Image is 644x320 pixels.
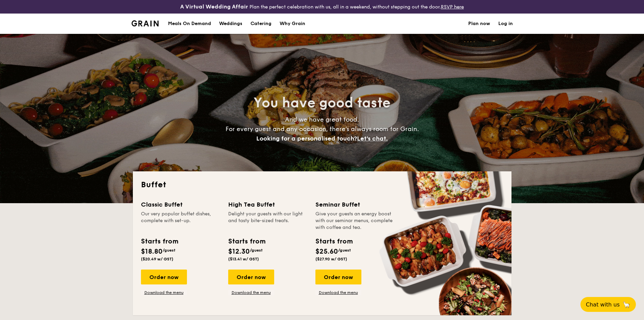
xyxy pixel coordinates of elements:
[141,200,220,209] div: Classic Buffet
[315,211,395,231] div: Give your guests an energy boost with our seminar menus, complete with coffee and tea.
[163,248,175,253] span: /guest
[315,290,361,295] a: Download the menu
[132,20,159,26] img: Grain
[250,248,263,253] span: /guest
[246,14,276,34] a: Catering
[228,200,307,209] div: High Tea Buffet
[164,14,215,34] a: Meals On Demand
[215,14,246,34] a: Weddings
[228,270,274,284] div: Order now
[219,14,242,34] div: Weddings
[141,211,220,231] div: Our very popular buffet dishes, complete with set-up.
[180,3,248,11] h4: A Virtual Wedding Affair
[251,14,271,34] h1: Catering
[141,179,503,190] h2: Buffet
[141,248,163,256] span: $18.80
[498,14,513,34] a: Log in
[315,236,352,247] div: Starts from
[468,14,490,34] a: Plan now
[228,236,265,247] div: Starts from
[228,211,307,231] div: Delight your guests with our light and tasty bite-sized treats.
[338,248,351,253] span: /guest
[280,14,305,34] div: Why Grain
[141,236,178,247] div: Starts from
[315,200,395,209] div: Seminar Buffet
[228,248,250,256] span: $12.30
[127,3,517,11] div: Plan the perfect celebration with us, all in a weekend, without stepping out the door.
[315,248,338,256] span: $25.60
[132,20,159,26] a: Logotype
[141,270,187,284] div: Order now
[315,270,361,284] div: Order now
[357,135,388,142] span: Let's chat.
[141,257,173,261] span: ($20.49 w/ GST)
[276,14,309,34] a: Why Grain
[228,290,274,295] a: Download the menu
[141,290,187,295] a: Download the menu
[441,4,464,10] a: RSVP here
[168,14,211,34] div: Meals On Demand
[622,301,630,308] span: 🦙
[580,297,636,312] button: Chat with us🦙
[228,257,259,261] span: ($13.41 w/ GST)
[315,257,347,261] span: ($27.90 w/ GST)
[586,301,620,308] span: Chat with us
